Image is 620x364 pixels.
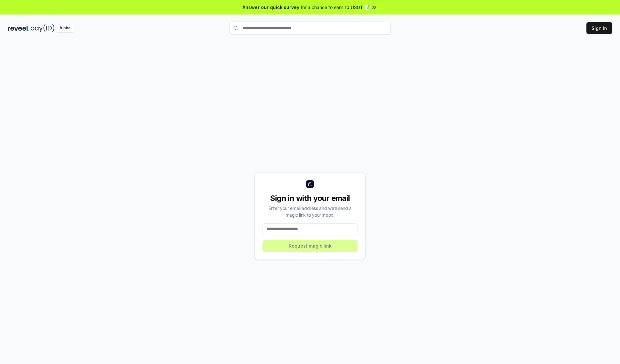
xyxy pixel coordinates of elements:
span: Answer our quick survey [243,4,299,11]
span: for a chance to earn 10 USDT 📝 [301,4,370,11]
div: Enter your email address and we’ll send a magic link to your inbox. [263,205,357,218]
div: Sign in with your email [263,193,357,203]
div: Alpha [56,24,74,32]
img: reveel_dark [8,24,29,32]
img: pay_id [31,24,55,32]
img: logo_small [306,180,314,188]
button: Sign In [586,22,612,34]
